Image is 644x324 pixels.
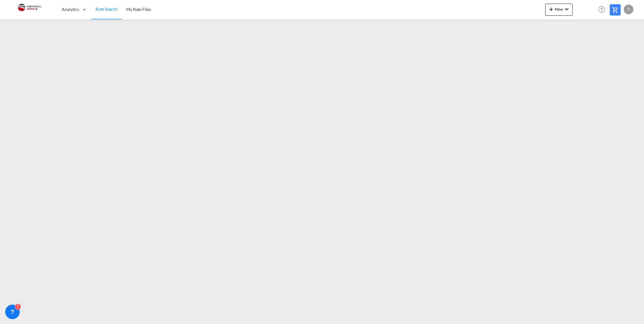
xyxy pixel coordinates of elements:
[596,4,607,15] span: Help
[62,6,79,12] span: Analytics
[548,7,570,12] span: New
[548,5,555,13] md-icon: icon-plus 400-fg
[545,4,573,16] button: icon-plus 400-fgNewicon-chevron-down
[563,5,570,13] md-icon: icon-chevron-down
[96,6,118,12] span: Rate Search
[624,5,633,14] div: T
[126,7,151,12] span: My Rate Files
[596,4,610,15] div: Help
[9,3,50,16] img: 5c2b1670644e11efba44c1e626d722bd.JPG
